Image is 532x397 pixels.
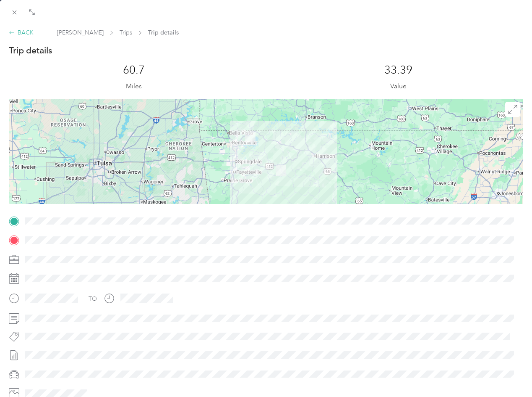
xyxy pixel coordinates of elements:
p: 60.7 [123,64,145,77]
span: Trip details [148,28,179,37]
div: BACK [9,28,34,37]
p: Miles [126,81,142,92]
div: TO [89,294,97,303]
span: Trips [120,28,132,37]
iframe: Everlance-gr Chat Button Frame [485,350,532,397]
p: 33.39 [384,64,412,77]
p: Trip details [9,45,52,56]
span: [PERSON_NAME] [57,28,104,37]
p: Value [390,81,407,92]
